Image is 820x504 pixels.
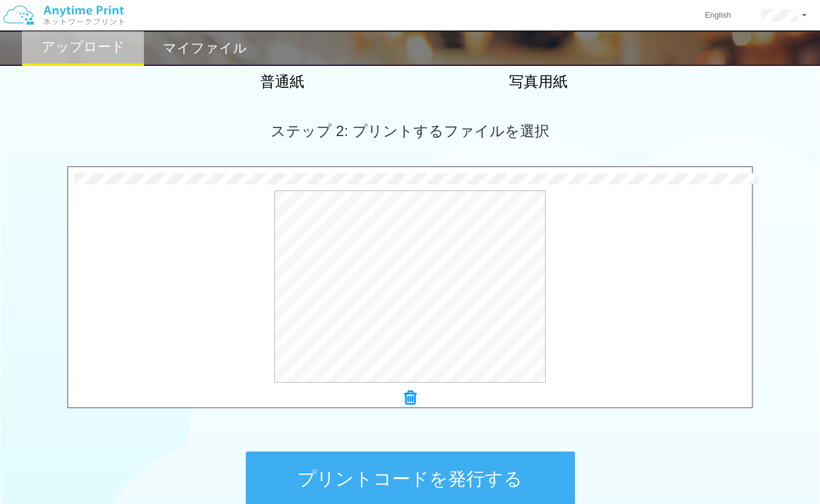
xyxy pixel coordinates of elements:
span: ステップ 2: プリントするファイルを選択 [271,123,549,139]
h2: 写真用紙 [432,74,645,90]
h2: 普通紙 [176,74,389,90]
h2: マイファイル [163,41,247,56]
h2: アップロード [41,40,125,54]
